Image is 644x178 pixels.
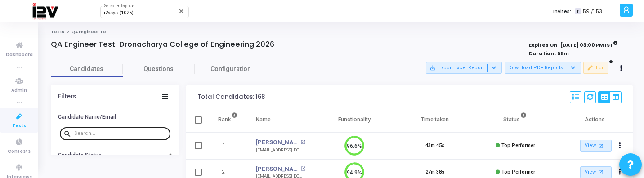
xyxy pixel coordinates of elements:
th: Status [475,107,556,133]
button: Edit [583,62,608,74]
div: 43m 45s [425,142,444,150]
mat-icon: search [63,129,74,138]
label: Invites: [553,8,571,15]
div: Filters [58,93,76,100]
span: Top Performer [501,169,535,175]
a: View [580,140,612,152]
th: Rank [209,107,247,133]
input: Search... [74,131,167,136]
th: Functionality [314,107,395,133]
div: Time taken [421,115,449,125]
button: Candidate Name/Email [51,110,179,124]
div: View Options [598,91,622,103]
a: [PERSON_NAME] [256,165,298,174]
span: Admin [11,87,27,94]
span: Tests [12,122,26,130]
span: T [575,8,581,15]
div: 27m 38s [425,169,444,176]
mat-icon: open_in_new [300,140,305,145]
nav: breadcrumb [51,29,633,35]
strong: Duration : 59m [529,50,569,57]
mat-icon: open_in_new [300,166,305,171]
h4: QA Engineer Test-Dronacharya College of Engineering 2026 [51,40,274,49]
span: Questions [123,64,195,74]
span: i2vsys (1026) [104,10,134,16]
mat-icon: save_alt [429,65,436,71]
a: Tests [51,29,64,35]
mat-icon: Clear [178,8,185,15]
mat-icon: open_in_new [597,168,604,176]
div: [EMAIL_ADDRESS][DOMAIN_NAME] [256,147,305,154]
div: Total Candidates: 168 [197,93,265,101]
span: 591/1153 [583,8,602,15]
span: Configuration [210,64,251,74]
span: Dashboard [6,51,33,59]
span: Contests [8,148,31,156]
div: Name [256,115,271,125]
h6: Candidate Name/Email [58,114,116,120]
span: Top Performer [501,142,535,148]
button: Download PDF Reports [505,62,581,74]
th: Actions [555,107,636,133]
img: logo [32,2,58,20]
strong: Expires On : [DATE] 03:00 PM IST [529,39,618,49]
a: [PERSON_NAME] [256,138,298,147]
span: QA Engineer Test-Dronacharya College of Engineering 2026 [72,29,209,35]
span: Candidates [51,64,123,74]
button: Candidate Status [51,148,179,162]
mat-icon: edit [587,65,593,71]
mat-icon: open_in_new [597,142,604,150]
h6: Candidate Status [58,152,102,159]
button: Actions [614,140,626,152]
button: Export Excel Report [426,62,502,74]
td: 1 [209,133,247,159]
